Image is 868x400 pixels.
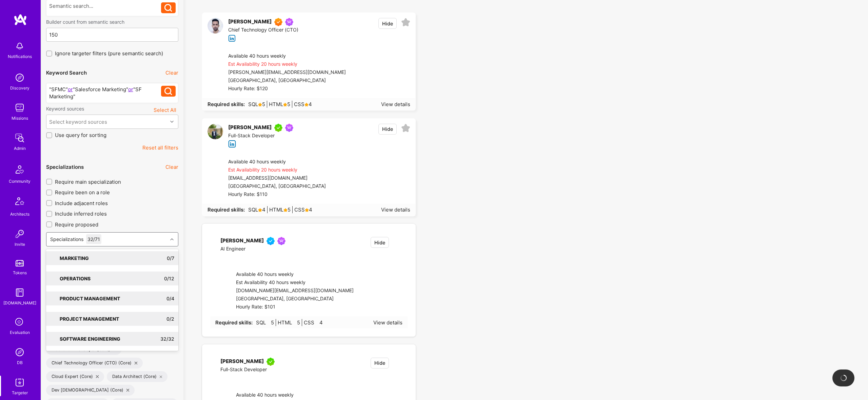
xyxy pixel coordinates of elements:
div: Software Engineering [60,335,128,342]
i: icon ArrowDown [123,297,127,301]
span: SQL 4 [246,206,265,213]
img: tokens [16,260,24,266]
img: Invite [13,227,26,241]
span: SQL 5 [246,101,265,108]
i: icon SelectionTeam [13,316,26,329]
div: View details [373,319,402,326]
div: Project Management [60,315,126,322]
div: Specializations [50,236,83,243]
div: Cloud Expert (Core) [46,371,104,382]
img: A.Teamer in Residence [274,124,282,132]
span: CSS 4 [292,206,312,213]
div: Admin [14,145,26,152]
div: 0 / 4 [166,292,174,305]
div: Keyword Search [46,69,87,76]
div: Full-Stack Developer [228,132,296,140]
img: Architects [12,194,28,211]
div: Notifications [8,53,32,60]
span: HTML 5 [267,206,291,213]
i: icon Close [126,389,129,392]
i: icon Close [96,375,99,378]
div: [GEOGRAPHIC_DATA], [GEOGRAPHIC_DATA] [228,182,326,191]
div: View details [381,206,410,213]
div: Product Management [60,295,127,302]
i: icon EmptyStar [397,358,402,363]
i: icon ArrowDown [122,317,126,322]
div: Available 40 hours weekly [236,271,354,279]
strong: Required skills: [208,101,245,107]
span: CSS 4 [292,101,312,108]
img: guide book [13,286,26,299]
i: icon linkedIn [220,255,225,260]
img: Skill Targeter [13,376,26,389]
div: [PERSON_NAME][EMAIL_ADDRESS][DOMAIN_NAME] [228,68,346,77]
i: icon EmptyStar [397,237,402,242]
i: icon ArrowDown [93,277,98,281]
img: Vetted A.Teamer [267,237,275,245]
img: logo [14,14,27,26]
i: icon Search [164,4,172,12]
i: icon Star [258,103,262,107]
div: Available 40 hours weekly [236,391,334,399]
span: SQL 5 [254,319,274,326]
i: icon ArrowDown [92,256,96,261]
div: Missions [12,115,28,122]
div: Available 40 hours weekly [228,52,346,60]
img: loading [839,374,848,382]
button: Select All [152,105,178,115]
div: Evaluation [10,329,30,336]
i: icon EmptyStar [401,18,410,27]
span: Require main specialization [55,178,121,185]
div: Tokens [13,269,27,276]
img: admin teamwork [13,131,26,145]
div: Chief Technology Officer (CTO) (Core) [46,358,143,368]
i: icon ArrowDown [123,337,128,342]
div: Hourly Rate: $110 [228,191,326,199]
span: HTML 5 [276,319,300,326]
div: [PERSON_NAME] [228,124,272,132]
i: icon Star [258,208,262,212]
img: bell [13,39,26,53]
img: A.Teamer in Residence [267,358,275,366]
a: User Avatar [208,124,223,148]
div: [EMAIL_ADDRESS][DOMAIN_NAME] [228,174,326,182]
div: DB [17,359,23,366]
button: Clear [165,163,178,171]
div: Available 40 hours weekly [228,158,326,166]
button: Hide [378,124,397,135]
label: Keyword sources [46,105,84,112]
i: icon Chevron [170,120,174,123]
strong: Required skills: [215,319,253,326]
i: icon Star [304,103,309,107]
div: 0 / 12 [164,272,174,285]
button: Reset all filters [142,144,178,151]
i: icon Star [292,320,297,325]
div: Community [9,178,31,185]
div: Discovery [10,84,29,92]
div: Data Architect (Core) [107,371,168,382]
div: Specializations [46,163,84,171]
div: Chief Technology Officer (CTO) [228,26,298,34]
i: icon Star [305,208,309,212]
span: Require been on a role [55,189,110,196]
span: Include inferred roles [55,210,107,217]
i: icon Star [314,320,319,325]
button: Hide [371,358,389,368]
img: User Avatar [208,124,223,139]
i: icon Search [164,87,172,95]
span: Include adjacent roles [55,200,108,207]
div: Targeter [12,389,28,396]
div: View details [381,101,410,108]
div: Est Availability 40 hours weekly [236,279,354,287]
strong: Required skills: [208,206,245,213]
div: "SFMC" or "Salesforce Marketing" or "SF Marketing" [49,86,161,100]
div: Hourly Rate: $120 [228,85,346,93]
img: Admin Search [13,345,26,359]
div: [PERSON_NAME] [228,18,272,26]
span: Ignore targeter filters (pure semantic search) [55,50,163,57]
div: Operations [60,275,98,282]
i: icon Star [283,103,287,107]
div: [PERSON_NAME] [220,358,264,366]
div: Est Availability 20 hours weekly [228,60,346,68]
span: Require proposed [55,221,98,228]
